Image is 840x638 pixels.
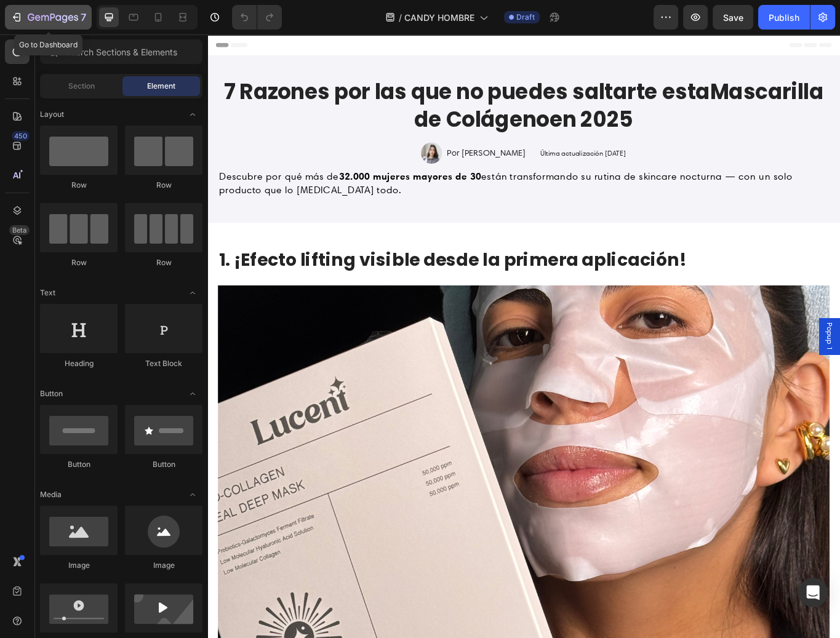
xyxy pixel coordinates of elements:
[40,489,62,500] span: Media
[40,358,118,369] div: Heading
[232,5,282,30] div: Undo/Redo
[723,12,743,23] span: Save
[40,459,118,470] div: Button
[12,131,30,141] div: 450
[404,11,474,24] span: CANDY HOMBRE
[249,126,274,151] img: gempages_507502423409951623-3e09c919-ee95-492c-8189-278bdb4892d0.png
[12,50,726,116] h1: 7 Razones por las que no puedes saltarte esta en 2025
[153,159,319,173] strong: 32.000 mujeres mayores de 30
[183,105,202,124] span: Toggle open
[720,336,732,369] span: Popup 1
[713,5,753,30] button: Save
[798,578,828,607] div: Open Intercom Messenger
[5,5,92,30] button: 7
[280,132,372,145] p: Por [PERSON_NAME]
[389,134,489,144] p: Última actualización [DATE]
[125,560,202,571] div: Image
[207,34,840,638] iframe: Design area
[183,283,202,303] span: Toggle open
[40,257,118,268] div: Row
[183,384,202,404] span: Toggle open
[40,39,202,64] input: Search Sections & Elements
[125,358,202,369] div: Text Block
[183,485,202,504] span: Toggle open
[9,225,30,235] div: Beta
[12,249,726,278] h2: 1. ¡Efecto lifting visible desde la primera aplicación!
[399,11,402,24] span: /
[40,180,118,191] div: Row
[769,11,799,24] div: Publish
[242,50,719,116] strong: Mascarilla de Colágeno
[40,388,63,399] span: Button
[14,158,725,189] p: Descubre por qué más de están transformando su rutina de skincare nocturna — con un solo producto...
[125,180,202,191] div: Row
[40,109,64,120] span: Layout
[516,12,535,23] span: Draft
[125,459,202,470] div: Button
[68,81,95,92] span: Section
[125,257,202,268] div: Row
[758,5,810,30] button: Publish
[40,560,118,571] div: Image
[40,287,55,298] span: Text
[147,81,175,92] span: Element
[81,10,86,25] p: 7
